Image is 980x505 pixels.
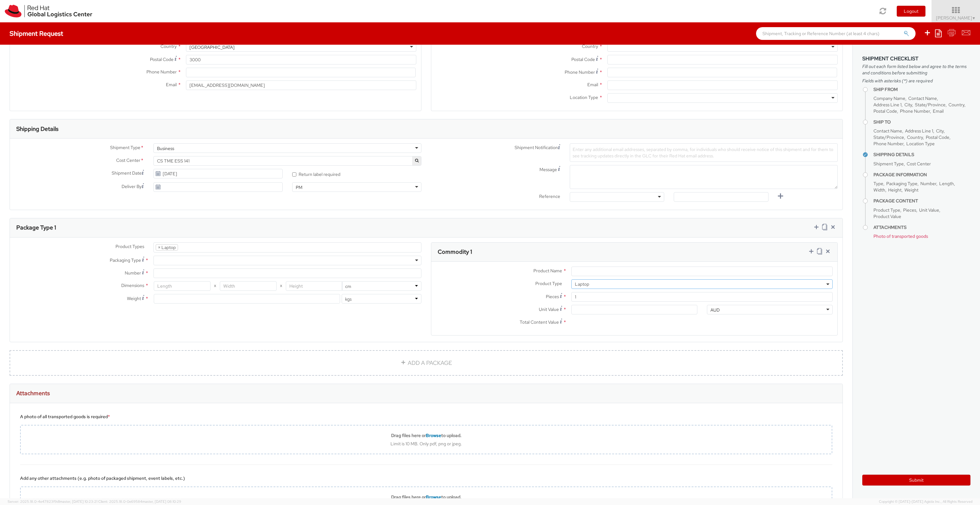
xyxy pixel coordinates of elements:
span: Country [582,43,598,49]
input: Shipment, Tracking or Reference Number (at least 4 chars) [756,27,916,40]
div: AUD [710,307,720,313]
b: Drag files here or to upload. [391,494,462,500]
button: Submit [862,475,970,486]
span: Email [933,108,944,114]
span: Packaging Type [110,257,141,263]
h4: Shipping Details [873,152,970,157]
h3: Commodity 1 [438,249,472,255]
span: Cost Center [116,157,140,164]
a: ADD A PACKAGE [10,350,843,376]
span: × [158,245,160,250]
span: Server: 2025.18.0-4e47823f9d1 [8,499,97,504]
span: Location Type [570,94,598,100]
span: Weight [127,296,141,301]
span: Number [920,181,936,186]
span: Laptop [575,281,829,287]
span: Shipment Type [110,144,140,152]
span: Fields with asterisks (*) are required [862,78,970,84]
span: Fill out each form listed below and agree to the terms and conditions before submitting [862,63,970,76]
span: Pieces [903,207,916,213]
h4: Package Information [873,172,970,177]
span: Laptop [571,279,833,289]
h3: Shipping Details [16,126,58,132]
span: State/Province [873,134,904,140]
h4: Ship From [873,87,970,92]
span: Shipment Notification [515,144,558,151]
span: Browse [426,494,441,500]
span: X [277,281,286,291]
span: Unit Value [539,306,559,312]
b: Drag files here or to upload. [391,433,462,438]
span: X [211,281,220,291]
span: master, [DATE] 08:10:29 [142,499,181,504]
span: Enter any additional email addresses, separated by comma, for individuals who should receive noti... [573,147,833,159]
span: Postal Code [926,134,949,140]
span: Contact Name [908,95,937,101]
h4: Attachments [873,225,970,230]
span: Location Type [906,141,935,147]
span: Contact Name [873,128,902,134]
span: [PERSON_NAME] [936,15,976,21]
div: A photo of all transported goods is required [20,413,832,420]
input: Height [286,281,343,291]
span: Country [948,102,964,108]
span: master, [DATE] 10:23:21 [60,499,97,504]
span: Reference [539,193,560,199]
span: Product Types [115,244,144,249]
span: Postal Code [571,57,595,62]
span: Number [125,270,141,276]
span: Height [888,187,902,193]
img: rh-logistics-00dfa346123c4ec078e1.svg [5,5,92,18]
div: Limit is 10 MB. Only pdf, png or jpeg. [21,441,832,447]
span: Product Value [873,214,901,219]
span: Packaging Type [886,181,917,186]
div: [GEOGRAPHIC_DATA] [189,44,234,50]
label: Return label required [292,170,341,177]
span: CS TME ESS 141 [153,156,421,166]
h4: Shipment Request [10,30,63,37]
input: Length [154,281,211,291]
span: Pieces [546,294,559,299]
span: Email [166,82,177,87]
span: Phone Number [873,141,903,147]
span: Deliver By [122,183,142,190]
div: Business [157,145,174,152]
span: Copyright © [DATE]-[DATE] Agistix Inc., All Rights Reserved [879,499,972,504]
span: Address Line 1 [873,102,902,108]
span: Total Content Value [520,319,559,325]
span: Shipment Date [112,170,142,177]
span: Shipment Type [873,161,904,167]
span: Postal Code [873,108,897,114]
h3: Package Type 1 [16,224,56,231]
span: Country [160,43,177,49]
h4: Package Content [873,199,970,203]
span: Email [587,82,598,87]
span: City [936,128,944,134]
input: Return label required [292,172,296,177]
span: Company Name [873,95,905,101]
span: Phone Number [900,108,930,114]
span: Browse [426,433,441,438]
span: Message [539,167,557,172]
span: Product Name [533,268,562,274]
span: Dimensions [121,283,144,288]
span: Cost Center [907,161,931,167]
span: Unit Value [919,207,939,213]
span: Length [939,181,954,186]
span: Phone Number [565,69,595,75]
span: Photo of transported goods [873,233,928,239]
h3: Attachments [16,390,50,396]
span: Address Line 1 [905,128,933,134]
span: Product Type [873,207,900,213]
span: Width [873,187,885,193]
span: Country [907,134,923,140]
span: CS TME ESS 141 [157,158,418,164]
span: Weight [904,187,918,193]
span: City [904,102,912,108]
span: Phone Number [146,69,177,75]
span: State/Province [915,102,946,108]
span: ▼ [972,16,976,21]
span: Client: 2025.18.0-0e69584 [98,499,181,504]
div: PM [296,184,302,191]
li: Laptop [156,244,178,251]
